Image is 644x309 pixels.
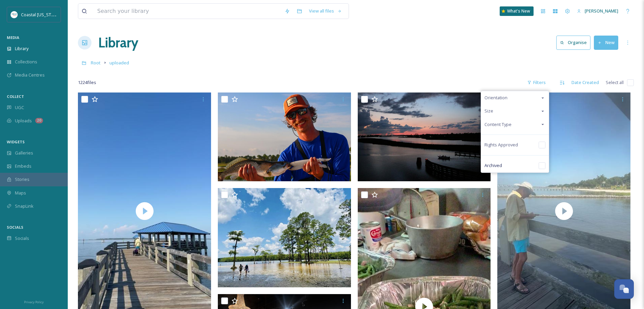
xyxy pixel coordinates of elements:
[15,104,24,111] span: UGC
[7,139,25,144] span: WIDGETS
[15,150,33,156] span: Galleries
[614,279,634,299] button: Open Chat
[98,33,138,53] a: Library
[524,76,549,89] div: Filters
[7,94,24,99] span: COLLECT
[21,11,60,18] span: Coastal [US_STATE]
[594,36,618,49] button: New
[91,59,101,67] a: Root
[35,118,43,123] div: 20
[484,95,507,101] span: Orientation
[15,203,34,209] span: SnapLink
[484,162,502,169] span: Archived
[24,297,44,306] a: Privacy Policy
[484,108,493,114] span: Size
[556,36,590,49] button: Organise
[574,4,622,18] a: [PERSON_NAME]
[306,4,345,18] a: View all files
[109,60,129,66] span: uploaded
[484,142,518,148] span: Rights Approved
[15,235,29,242] span: Socials
[15,118,32,124] span: Uploads
[15,59,37,65] span: Collections
[7,35,19,40] span: MEDIA
[11,11,18,18] img: download%20%281%29.jpeg
[15,45,28,52] span: Library
[484,121,512,128] span: Content Type
[91,60,101,66] span: Root
[358,92,491,181] img: IMG_3501.jpg
[94,4,281,19] input: Search your library
[15,176,29,183] span: Stories
[218,188,351,287] img: Olivia Ezzell.1.jpeg
[7,225,23,230] span: SOCIALS
[15,163,32,169] span: Embeds
[24,300,44,304] span: Privacy Policy
[78,79,96,86] span: 1224 file s
[568,76,602,89] div: Date Created
[500,6,534,16] a: What's New
[15,190,26,196] span: Maps
[585,8,618,14] span: [PERSON_NAME]
[109,59,129,67] a: uploaded
[218,92,351,181] img: ShoreThingFishingCharter6_CatIsland_2019.jpg
[15,72,45,78] span: Media Centres
[606,79,624,86] span: Select all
